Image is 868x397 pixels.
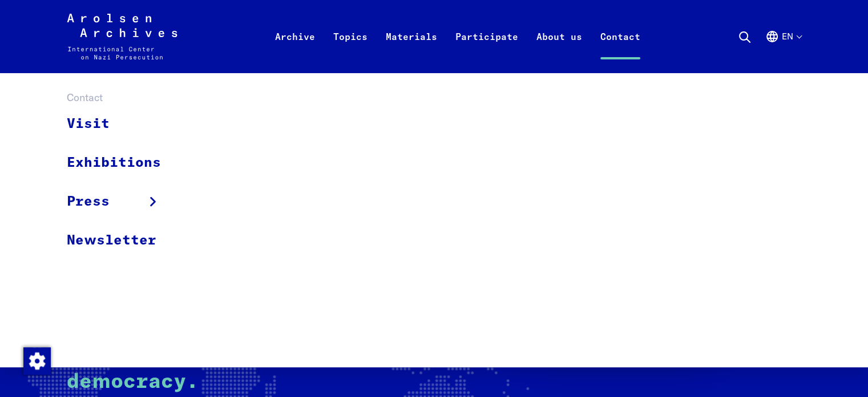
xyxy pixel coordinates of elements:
[67,143,176,182] a: Exhibitions
[67,191,110,212] span: Press
[324,27,377,73] a: Topics
[527,27,591,73] a: About us
[377,27,446,73] a: Materials
[23,347,51,375] img: Change consent
[67,105,176,143] a: Visit
[266,27,324,73] a: Archive
[266,14,649,59] nav: Primary
[67,221,176,259] a: Newsletter
[67,182,176,221] a: Press
[591,27,649,73] a: Contact
[446,27,527,73] a: Participate
[23,347,50,374] div: Change consent
[67,105,176,259] ul: Contact
[765,30,801,71] button: English, language selection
